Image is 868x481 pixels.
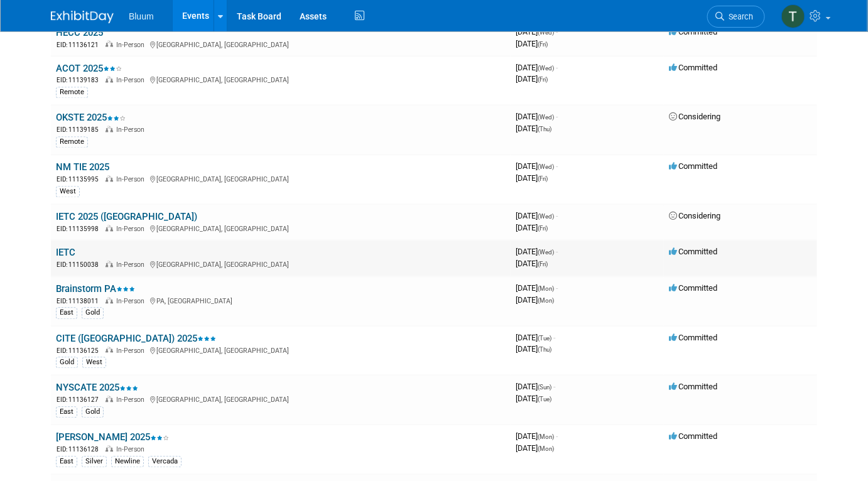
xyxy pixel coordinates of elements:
[538,225,548,232] span: (Fri)
[516,382,555,392] span: [DATE]
[106,176,113,182] img: In-Person Event
[116,225,148,234] span: In-Person
[516,124,551,134] span: [DATE]
[82,407,104,418] div: Gold
[56,345,506,356] div: [GEOGRAPHIC_DATA], [GEOGRAPHIC_DATA]
[56,63,122,75] a: ACOT 2025
[516,63,558,73] span: [DATE]
[56,212,197,223] a: IETC 2025 ([GEOGRAPHIC_DATA])
[516,333,555,343] span: [DATE]
[116,446,148,454] span: In-Person
[148,457,182,468] div: Vercada
[538,261,548,268] span: (Fri)
[538,286,554,293] span: (Mon)
[707,6,765,28] a: Search
[56,137,88,148] div: Remote
[116,126,148,134] span: In-Person
[129,11,154,21] span: Bluum
[56,357,78,369] div: Gold
[56,39,506,50] div: [GEOGRAPHIC_DATA], [GEOGRAPHIC_DATA]
[538,396,551,403] span: (Tue)
[669,212,720,221] span: Considering
[56,407,77,418] div: East
[538,347,551,354] span: (Thu)
[516,296,554,305] span: [DATE]
[553,382,555,392] span: -
[556,112,558,122] span: -
[106,298,113,304] img: In-Person Event
[116,176,148,184] span: In-Person
[56,75,506,85] div: [GEOGRAPHIC_DATA], [GEOGRAPHIC_DATA]
[556,212,558,221] span: -
[57,446,104,453] span: EID: 11136128
[57,176,104,183] span: EID: 11135995
[724,12,753,21] span: Search
[106,396,113,403] img: In-Person Event
[116,261,148,269] span: In-Person
[516,174,548,183] span: [DATE]
[538,65,554,72] span: (Wed)
[57,77,104,84] span: EID: 11139183
[56,162,109,173] a: NM TIE 2025
[106,225,113,232] img: In-Person Event
[669,247,717,257] span: Committed
[106,261,113,268] img: In-Person Event
[669,162,717,171] span: Committed
[516,224,548,233] span: [DATE]
[516,444,554,453] span: [DATE]
[781,4,805,28] img: Taylor Bradley
[556,247,558,257] span: -
[57,298,104,305] span: EID: 11138011
[82,457,107,468] div: Silver
[56,296,506,306] div: PA, [GEOGRAPHIC_DATA]
[56,87,88,99] div: Remote
[51,11,114,23] img: ExhibitDay
[516,394,551,404] span: [DATE]
[56,224,506,234] div: [GEOGRAPHIC_DATA], [GEOGRAPHIC_DATA]
[538,164,554,171] span: (Wed)
[56,284,135,295] a: Brainstorm PA
[106,77,113,83] img: In-Person Event
[669,333,717,343] span: Committed
[56,247,75,259] a: IETC
[516,259,548,269] span: [DATE]
[56,394,506,405] div: [GEOGRAPHIC_DATA], [GEOGRAPHIC_DATA]
[538,249,554,256] span: (Wed)
[669,382,717,392] span: Committed
[106,347,113,354] img: In-Person Event
[116,298,148,306] span: In-Person
[106,41,113,47] img: In-Person Event
[116,347,148,355] span: In-Person
[516,212,558,221] span: [DATE]
[516,75,548,84] span: [DATE]
[56,432,169,443] a: [PERSON_NAME] 2025
[56,308,77,319] div: East
[516,162,558,171] span: [DATE]
[57,262,104,269] span: EID: 11150038
[538,434,554,441] span: (Mon)
[538,126,551,133] span: (Thu)
[538,41,548,48] span: (Fri)
[538,29,554,36] span: (Wed)
[516,284,558,293] span: [DATE]
[57,397,104,404] span: EID: 11136127
[516,39,548,48] span: [DATE]
[56,382,138,394] a: NYSCATE 2025
[116,41,148,49] span: In-Person
[538,176,548,183] span: (Fri)
[556,63,558,73] span: -
[516,432,558,441] span: [DATE]
[538,384,551,391] span: (Sun)
[57,127,104,134] span: EID: 11139185
[56,186,80,198] div: West
[669,63,717,73] span: Committed
[516,112,558,122] span: [DATE]
[538,213,554,220] span: (Wed)
[56,112,126,124] a: OKSTE 2025
[56,259,506,270] div: [GEOGRAPHIC_DATA], [GEOGRAPHIC_DATA]
[553,333,555,343] span: -
[538,77,548,84] span: (Fri)
[538,298,554,305] span: (Mon)
[556,284,558,293] span: -
[516,345,551,354] span: [DATE]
